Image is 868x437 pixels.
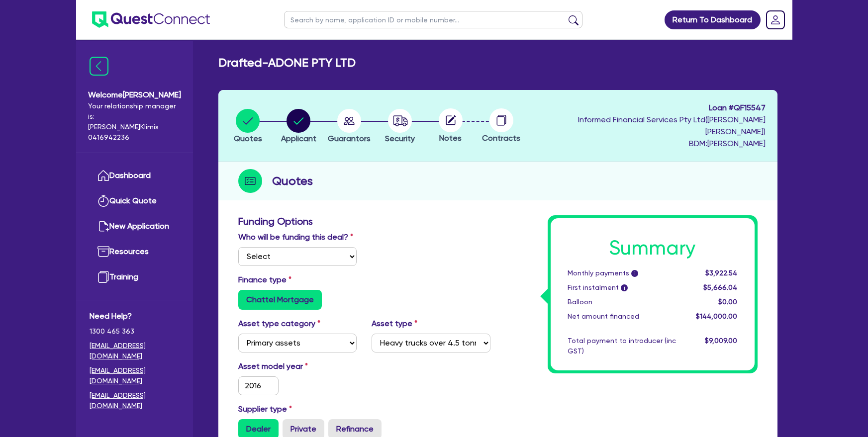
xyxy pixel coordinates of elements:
[439,133,462,143] span: Notes
[568,236,738,260] h1: Summary
[90,163,180,188] a: Dashboard
[90,57,108,76] img: icon-menu-close
[763,7,788,33] a: Dropdown toggle
[621,284,628,291] span: i
[281,108,317,145] button: Applicant
[90,341,180,361] a: [EMAIL_ADDRESS][DOMAIN_NAME]
[90,188,180,214] a: Quick Quote
[238,231,353,243] label: Who will be funding this deal?
[560,297,683,307] div: Balloon
[665,10,761,29] a: Return To Dashboard
[90,239,180,264] a: Resources
[560,336,683,356] div: Total payment to introducer (inc GST)
[97,246,109,258] img: resources
[88,101,181,143] span: Your relationship manager is: [PERSON_NAME] Klimis 0416942236
[90,365,180,386] a: [EMAIL_ADDRESS][DOMAIN_NAME]
[284,11,582,28] input: Search by name, application ID or mobile number...
[238,403,292,415] label: Supplier type
[529,138,765,150] span: BDM: [PERSON_NAME]
[92,11,210,28] img: quest-connect-logo-blue
[97,271,109,283] img: training
[482,133,520,143] span: Contracts
[328,134,371,143] span: Guarantors
[385,108,415,145] button: Security
[703,283,737,291] span: $5,666.04
[238,169,262,193] img: step-icon
[90,264,180,290] a: Training
[560,311,683,322] div: Net amount financed
[560,282,683,293] div: First instalment
[272,172,313,190] h2: Quotes
[705,269,737,277] span: $3,922.54
[718,298,737,306] span: $0.00
[281,134,316,143] span: Applicant
[90,326,180,337] span: 1300 465 363
[238,215,490,227] h3: Funding Options
[97,195,109,207] img: quick-quote
[231,360,365,372] label: Asset model year
[238,274,291,286] label: Finance type
[385,134,415,143] span: Security
[97,220,109,232] img: new-application
[88,89,181,101] span: Welcome [PERSON_NAME]
[705,337,737,345] span: $9,009.00
[238,318,320,330] label: Asset type category
[218,56,356,70] h2: Drafted - ADONE PTY LTD
[90,310,180,322] span: Need Help?
[560,268,683,278] div: Monthly payments
[578,115,766,136] span: Informed Financial Services Pty Ltd ( [PERSON_NAME] [PERSON_NAME] )
[696,312,737,320] span: $144,000.00
[238,290,322,310] label: Chattel Mortgage
[631,270,638,277] span: i
[529,102,765,114] span: Loan # QF15547
[90,214,180,239] a: New Application
[90,390,180,411] a: [EMAIL_ADDRESS][DOMAIN_NAME]
[234,134,262,143] span: Quotes
[372,318,417,330] label: Asset type
[327,108,371,145] button: Guarantors
[233,108,263,145] button: Quotes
